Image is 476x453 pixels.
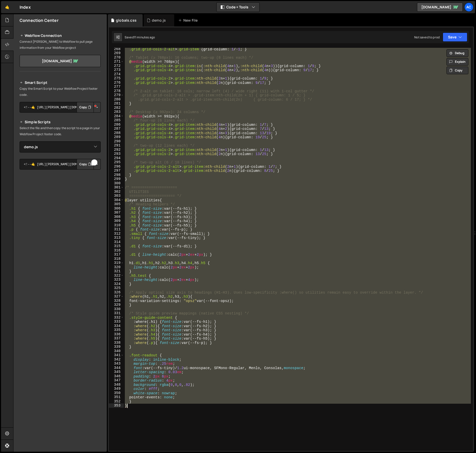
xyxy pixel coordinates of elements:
div: 293 [109,152,124,156]
button: Copy [447,67,468,74]
div: 347 [109,378,124,383]
div: 329 [109,303,124,307]
div: 342 [109,357,124,362]
div: 295 [109,160,124,164]
div: 341 [109,353,124,357]
div: 303 [109,194,124,198]
iframe: YouTube video player [20,178,101,224]
div: 322 [109,274,124,278]
div: 340 [109,349,124,353]
div: 268 [109,47,124,51]
div: 348 [109,383,124,387]
div: 275 [109,76,124,81]
div: 319 [109,261,124,265]
div: 339 [109,345,124,349]
div: 326 [109,290,124,295]
div: 11 minutes ago [134,35,155,39]
div: 345 [109,370,124,374]
div: 279 [109,93,124,97]
div: 292 [109,148,124,152]
div: 328 [109,299,124,303]
button: Explain [447,58,468,66]
div: 323 [109,278,124,282]
h2: Simple Scripts [20,119,101,125]
div: 321 [109,269,124,274]
div: 287 [109,127,124,131]
button: Debug [447,49,468,57]
div: 333 [109,320,124,324]
div: 291 [109,143,124,148]
div: 285 [109,118,124,123]
div: 284 [109,114,124,118]
div: 272 [109,64,124,68]
div: 352 [109,399,124,404]
div: 331 [109,311,124,315]
div: 288 [109,131,124,135]
div: 289 [109,135,124,139]
div: 320 [109,265,124,269]
div: 325 [109,286,124,290]
button: Save [443,33,467,42]
div: Not saved to prod [414,35,440,39]
div: 306 [109,206,124,211]
div: 313 [109,236,124,240]
div: 299 [109,177,124,181]
div: 314 [109,240,124,244]
textarea: To enrich screen reader interactions, please activate Accessibility in Grammarly extension settings [20,159,101,170]
div: 317 [109,252,124,257]
div: 294 [109,156,124,160]
div: globals.css [116,18,137,23]
div: 337 [109,336,124,341]
a: 🤙 [1,1,13,13]
div: 330 [109,307,124,311]
div: 281 [109,101,124,106]
div: 335 [109,328,124,332]
div: 308 [109,215,124,219]
iframe: YouTube video player [20,227,101,273]
div: 280 [109,97,124,102]
div: Button group with nested dropdown [77,159,101,170]
p: Copy the Smart Script to your Webflow Project footer code. [20,86,101,98]
div: 278 [109,89,124,93]
div: Saved [125,35,155,39]
div: 343 [109,361,124,366]
div: 298 [109,173,124,177]
div: 346 [109,374,124,379]
div: demo.js [152,18,166,23]
div: 349 [109,387,124,391]
div: 301 [109,185,124,190]
div: 297 [109,169,124,173]
div: 334 [109,324,124,328]
a: [DOMAIN_NAME] [20,55,101,67]
div: 312 [109,232,124,236]
p: Select the file and then copy the script to a page in your Webflow Project footer code. [20,125,101,137]
div: 290 [109,139,124,144]
div: 338 [109,341,124,345]
div: 307 [109,210,124,215]
div: 324 [109,282,124,286]
div: 276 [109,81,124,85]
h2: Smart Script [20,80,101,86]
div: 327 [109,294,124,299]
div: 273 [109,68,124,72]
div: 271 [109,59,124,64]
a: [DOMAIN_NAME] [417,3,463,12]
div: 300 [109,181,124,186]
a: Ac [464,3,473,12]
div: 316 [109,248,124,253]
div: 270 [109,55,124,60]
button: Copy [77,159,94,170]
div: 351 [109,395,124,399]
div: 315 [109,244,124,248]
div: 296 [109,164,124,169]
h2: Connection Center [20,18,58,23]
h2: Webflow Connection [20,33,101,39]
div: Index [20,4,31,10]
p: Connect [PERSON_NAME] to Webflow to pull page information from your Webflow project [20,39,101,51]
div: 332 [109,315,124,320]
button: Code + Tools [217,3,259,12]
button: Copy [77,102,94,113]
div: 310 [109,223,124,228]
div: 353 [109,403,124,408]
